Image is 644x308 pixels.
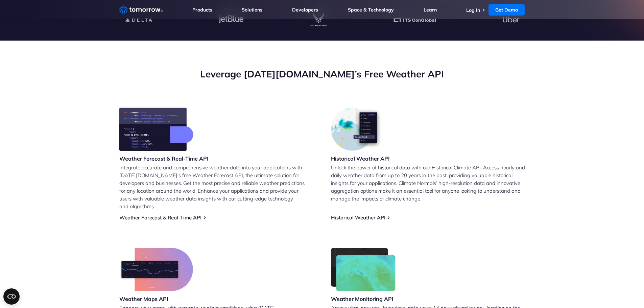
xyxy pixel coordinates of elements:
[466,7,480,13] a: Log In
[119,5,163,15] a: Home link
[3,288,20,305] button: Open CMP widget
[192,7,212,13] a: Products
[424,7,437,13] a: Learn
[119,68,525,80] h2: Leverage [DATE][DOMAIN_NAME]’s Free Weather API
[331,214,385,221] a: Historical Weather API
[331,295,396,303] h3: Weather Monitoring API
[292,7,318,13] a: Developers
[119,155,209,162] h3: Weather Forecast & Real-Time API
[119,214,201,221] a: Weather Forecast & Real-Time API
[242,7,262,13] a: Solutions
[488,4,525,16] a: Get Demo
[331,164,525,203] p: Unlock the power of historical data with our Historical Climate API. Access hourly and daily weat...
[119,295,193,303] h3: Weather Maps API
[119,164,313,210] p: Integrate accurate and comprehensive weather data into your applications with [DATE][DOMAIN_NAME]...
[331,155,390,162] h3: Historical Weather API
[348,7,394,13] a: Space & Technology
